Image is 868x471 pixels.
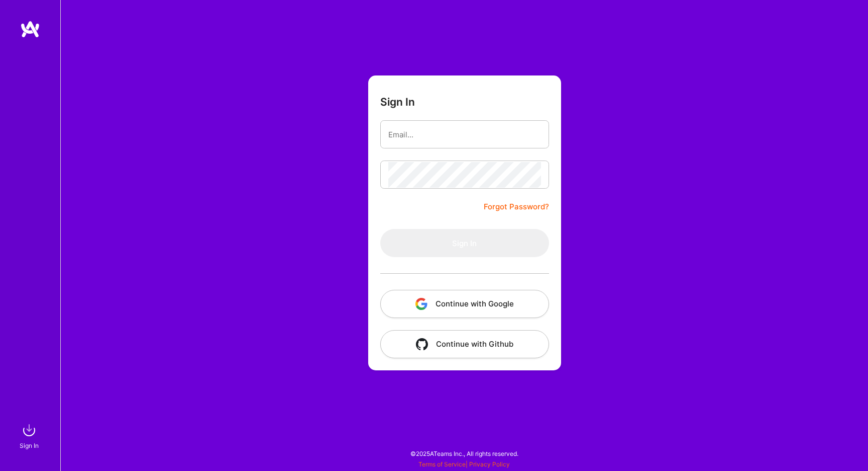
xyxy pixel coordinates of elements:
[20,440,39,451] div: Sign In
[469,460,510,468] a: Privacy Policy
[20,20,40,38] img: logo
[60,441,868,466] div: © 2025 ATeams Inc., All rights reserved.
[380,290,549,318] button: Continue with Google
[380,330,549,358] button: Continue with Github
[380,96,415,108] h3: Sign In
[484,201,549,213] a: Forgot Password?
[388,122,541,147] input: Email...
[418,460,510,468] span: |
[415,298,427,310] img: icon
[416,338,428,350] img: icon
[380,229,549,257] button: Sign In
[19,420,39,440] img: sign in
[21,420,39,451] a: sign inSign In
[418,460,466,468] a: Terms of Service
